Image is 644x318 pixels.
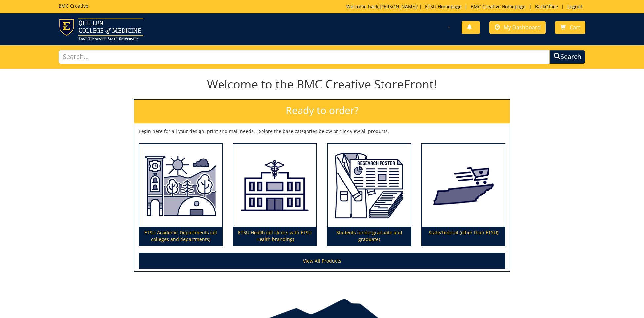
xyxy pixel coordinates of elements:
a: BMC Creative Homepage [467,3,529,10]
p: State/Federal (other than ETSU) [422,227,505,245]
a: Logout [564,3,585,10]
a: State/Federal (other than ETSU) [422,144,505,246]
a: BackOffice [532,3,561,10]
button: Search [549,50,585,64]
p: Welcome back, ! | | | | [346,3,585,10]
p: Students (undergraduate and graduate) [328,227,411,245]
a: ETSU Health (all clinics with ETSU Health branding) [233,144,316,246]
img: ETSU Academic Departments (all colleges and departments) [139,144,222,227]
a: View All Products [139,253,505,269]
a: Cart [555,21,585,34]
img: ETSU logo [59,18,143,40]
h1: Welcome to the BMC Creative StoreFront! [134,78,510,91]
span: Cart [570,24,580,31]
p: Begin here for all your design, print and mail needs. Explore the base categories below or click ... [139,128,505,135]
a: ETSU Homepage [422,3,465,10]
img: State/Federal (other than ETSU) [422,144,505,227]
a: ETSU Academic Departments (all colleges and departments) [139,144,222,246]
img: ETSU Health (all clinics with ETSU Health branding) [233,144,316,227]
h5: BMC Creative [59,3,88,8]
span: My Dashboard [504,24,541,31]
h2: Ready to order? [134,100,510,123]
input: Search... [59,50,549,64]
a: My Dashboard [489,21,546,34]
a: [PERSON_NAME] [380,3,417,10]
a: Students (undergraduate and graduate) [328,144,411,246]
p: ETSU Health (all clinics with ETSU Health branding) [233,227,316,245]
p: ETSU Academic Departments (all colleges and departments) [139,227,222,245]
img: Students (undergraduate and graduate) [328,144,411,227]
